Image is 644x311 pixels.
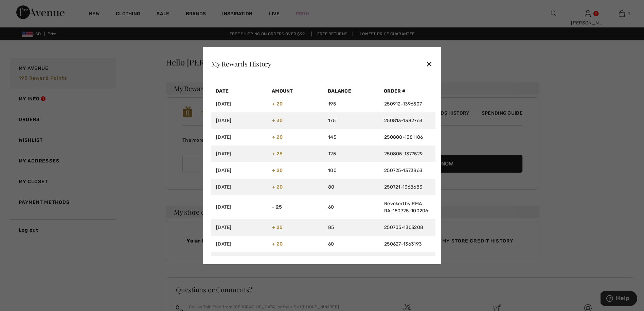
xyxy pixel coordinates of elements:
a: 250725-1373863 [384,168,422,173]
th: Date [211,86,267,96]
span: + 20 [272,134,283,140]
a: 250805-1377529 [384,151,423,157]
a: 250705-1363208 [384,225,423,230]
td: 80 [323,179,379,195]
a: 250721-1368683 [384,184,422,190]
a: 250813-1382763 [384,118,422,123]
td: 85 [323,219,379,236]
span: + 20 [272,101,283,107]
td: [DATE] [211,145,267,162]
th: Balance [323,86,379,96]
a: 250808-1381186 [384,134,423,140]
td: 175 [323,112,379,129]
span: + 25 [272,225,283,230]
td: [DATE] [211,129,267,145]
td: [DATE] [211,236,267,252]
td: [DATE] [211,96,267,112]
td: [DATE] [211,162,267,179]
td: 40 [323,252,379,269]
td: 195 [323,96,379,112]
td: [DATE] [211,195,267,219]
a: 250627-1363193 [384,241,422,247]
span: + 20 [272,241,283,247]
th: Order # [379,86,435,96]
td: 100 [323,162,379,179]
th: Amount [267,86,323,96]
span: Help [15,5,29,11]
div: ✕ [426,57,433,71]
span: + 25 [272,151,283,157]
div: My Rewards History [211,60,271,67]
span: - 25 [272,204,282,210]
span: + 20 [272,184,283,190]
span: + 20 [272,168,283,173]
td: Revoked by RMA RA-150725-100206 [379,195,435,219]
a: 250912-1396507 [384,101,422,107]
td: [DATE] [211,252,267,269]
td: [DATE] [211,179,267,195]
td: 125 [323,145,379,162]
td: [DATE] [211,219,267,236]
td: 60 [323,236,379,252]
td: 145 [323,129,379,145]
span: + 30 [272,118,283,123]
td: [DATE] [211,112,267,129]
td: 60 [323,195,379,219]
